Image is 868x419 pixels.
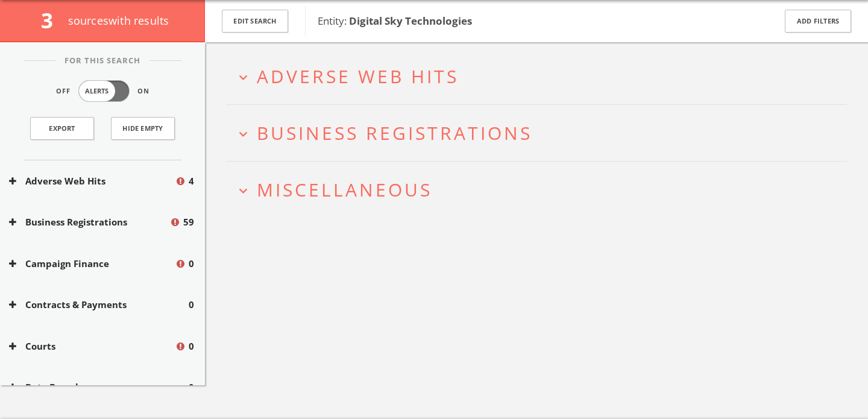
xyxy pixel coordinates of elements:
[189,298,194,312] span: 0
[41,6,63,34] span: 3
[68,13,169,28] span: source s with results
[9,257,175,271] button: Campaign Finance
[235,183,251,199] i: expand_more
[9,380,189,394] button: Data Breaches
[257,121,532,145] span: Business Registrations
[235,180,847,200] button: expand_moreMiscellaneous
[349,14,472,28] b: Digital Sky Technologies
[189,174,194,188] span: 4
[318,14,472,28] span: Entity:
[9,339,175,353] button: Courts
[111,117,175,140] button: Hide Empty
[785,10,851,33] button: Add Filters
[56,86,71,96] span: Off
[257,64,459,89] span: Adverse Web Hits
[55,55,149,67] span: For This Search
[189,380,194,394] span: 0
[257,177,432,202] span: Miscellaneous
[222,10,288,33] button: Edit Search
[189,339,194,353] span: 0
[30,117,94,140] a: Export
[183,215,194,229] span: 59
[235,123,847,143] button: expand_moreBusiness Registrations
[189,257,194,271] span: 0
[9,298,189,312] button: Contracts & Payments
[137,86,149,96] span: On
[9,215,169,229] button: Business Registrations
[235,69,251,86] i: expand_more
[9,174,175,188] button: Adverse Web Hits
[235,126,251,142] i: expand_more
[235,66,847,86] button: expand_moreAdverse Web Hits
